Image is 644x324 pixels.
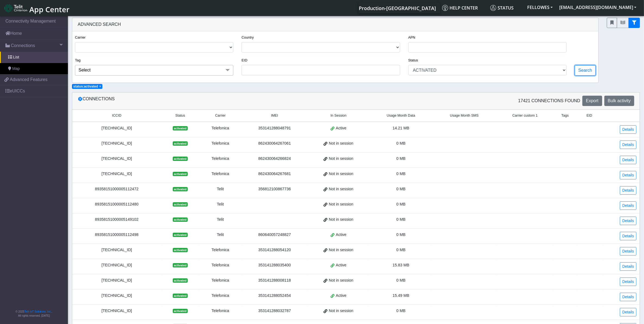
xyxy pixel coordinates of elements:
[450,113,479,118] span: Usage Month SMS
[440,2,488,13] a: Help center
[173,187,188,191] span: activated
[582,96,602,106] button: Export
[10,76,48,83] span: Advanced Features
[620,141,636,149] a: Details
[271,113,278,118] span: IMEI
[620,232,636,240] a: Details
[408,58,418,63] label: Status
[203,232,238,238] div: Telit
[329,171,353,177] span: Not in session
[336,125,346,131] span: Active
[392,126,409,130] span: 14.21 MB
[173,141,188,146] span: activated
[490,5,514,11] span: Status
[245,293,304,299] div: 353141288052454
[76,293,158,299] div: [TECHNICAL_ID]
[173,126,188,130] span: activated
[620,247,636,256] a: Details
[75,35,86,40] label: Carrier
[488,2,524,13] a: Status
[329,247,353,253] span: Not in session
[620,125,636,134] a: Details
[329,308,353,314] span: Not in session
[245,232,304,238] div: 860640057248827
[329,141,353,147] span: Not in session
[29,4,70,14] span: App Center
[173,309,188,313] span: activated
[329,186,353,192] span: Not in session
[203,262,238,268] div: Telefonica
[586,113,592,118] span: EID
[245,247,304,253] div: 353141288054120
[76,278,158,283] div: [TECHNICAL_ID]
[203,125,238,131] div: Telefonica
[518,98,580,104] span: 17421 Connections found
[245,156,304,162] div: 862430064266824
[608,98,631,103] span: Bulk activity
[620,308,636,316] a: Details
[173,248,188,252] span: activated
[620,171,636,179] a: Details
[203,247,238,253] div: Telefonica
[396,248,406,252] span: 0 MB
[396,278,406,282] span: 0 MB
[203,201,238,207] div: Telit
[331,113,347,118] span: In Session
[76,156,158,162] div: [TECHNICAL_ID]
[173,202,188,207] span: activated
[215,113,225,118] span: Carrier
[76,308,158,314] div: [TECHNICAL_ID]
[359,5,436,11] span: Production-[GEOGRAPHIC_DATA]
[173,278,188,283] span: activated
[203,156,238,162] div: Telefonica
[203,171,238,177] div: Telefonica
[607,18,640,28] div: fitlers menu
[396,172,406,176] span: 0 MB
[13,54,19,60] span: List
[175,113,185,118] span: Status
[396,156,406,161] span: 0 MB
[76,141,158,147] div: [TECHNICAL_ID]
[4,4,27,13] img: logo-telit-cinterion-gw-new.png
[99,85,101,88] span: ×
[336,293,346,299] span: Active
[392,293,409,298] span: 15.49 MB
[620,293,636,301] a: Details
[173,172,188,176] span: activated
[241,58,247,63] label: EID
[173,157,188,161] span: activated
[620,278,636,286] a: Details
[512,113,538,118] span: Carrier custom 1
[76,262,158,268] div: [TECHNICAL_ID]
[76,217,158,223] div: 89358151000005149102
[329,217,353,223] span: Not in session
[442,5,448,11] img: knowledge.svg
[396,141,406,145] span: 0 MB
[76,247,158,253] div: [TECHNICAL_ID]
[396,309,406,313] span: 0 MB
[329,156,353,162] span: Not in session
[620,262,636,271] a: Details
[4,2,69,14] a: App Center
[586,98,598,103] span: Export
[336,232,346,238] span: Active
[76,201,158,207] div: 89358151000005112480
[173,233,188,237] span: activated
[329,278,353,283] span: Not in session
[76,232,158,238] div: 89358151000005112498
[99,85,101,88] button: Close
[442,5,478,11] span: Help center
[620,217,636,225] a: Details
[11,42,35,49] span: Connections
[203,278,238,283] div: Telefonica
[556,2,640,12] button: [EMAIL_ADDRESS][DOMAIN_NAME]
[620,186,636,195] a: Details
[203,308,238,314] div: Telefonica
[561,113,569,118] span: Tags
[173,294,188,298] span: activated
[245,262,304,268] div: 353141288035400
[73,85,98,88] span: status:activated
[203,217,238,223] div: Telit
[72,18,598,31] div: Advanced Search
[490,5,496,11] img: status.svg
